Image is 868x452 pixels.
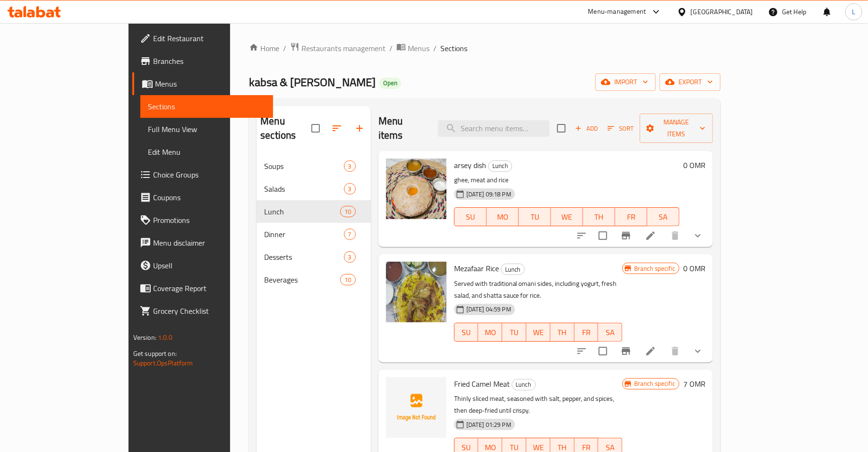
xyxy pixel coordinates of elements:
[502,323,526,342] button: TU
[264,206,340,217] span: Lunch
[257,246,370,268] div: Desserts3
[153,33,266,44] span: Edit Restaurant
[132,27,274,50] a: Edit Restaurant
[344,251,356,263] div: items
[386,262,447,322] img: Mezafaar Rice
[526,323,550,342] button: WE
[683,377,705,390] h6: 7 OMR
[512,379,535,390] span: Lunch
[257,151,370,295] nav: Menu sections
[687,224,709,247] button: show more
[155,78,266,89] span: Menus
[148,124,266,135] span: Full Menu View
[133,331,156,344] span: Version:
[257,155,370,177] div: Soups3
[619,210,644,224] span: FR
[608,123,634,134] span: Sort
[378,114,427,142] h2: Menu items
[550,323,575,342] button: TH
[283,43,286,54] li: /
[687,340,709,363] button: show more
[551,118,571,138] span: Select section
[454,158,486,172] span: arsey dish
[615,224,637,247] button: Branch-specific-item
[587,210,611,224] span: TH
[264,229,344,240] div: Dinner
[667,76,713,88] span: export
[578,326,595,339] span: FR
[148,146,266,158] span: Edit Menu
[683,262,705,275] h6: 0 OMR
[301,43,386,54] span: Restaurants management
[454,261,499,275] span: Mezafaar Rice
[264,274,340,285] span: Beverages
[645,230,656,241] a: Edit menu item
[386,159,447,219] img: arsey dish
[852,7,855,17] span: L
[341,207,355,216] span: 10
[454,323,479,342] button: SU
[615,340,637,363] button: Branch-specific-item
[249,42,721,54] nav: breadcrumb
[583,207,615,226] button: TH
[454,377,510,391] span: Fried Camel Meat
[603,76,648,88] span: import
[463,420,515,429] span: [DATE] 01:29 PM
[570,224,593,247] button: sort-choices
[664,224,687,247] button: delete
[575,323,599,342] button: FR
[140,95,274,118] a: Sections
[344,160,356,172] div: items
[264,183,344,195] span: Salads
[257,268,370,291] div: Beverages10
[396,42,430,54] a: Menus
[506,326,523,339] span: TU
[257,223,370,246] div: Dinner7
[344,162,355,171] span: 3
[153,214,266,226] span: Promotions
[501,264,524,275] span: Lunch
[647,116,705,140] span: Manage items
[602,121,640,136] span: Sort items
[257,200,370,223] div: Lunch10
[379,78,401,89] div: Open
[132,209,274,231] a: Promotions
[257,177,370,200] div: Salads3
[140,141,274,163] a: Edit Menu
[132,50,274,72] a: Branches
[571,121,602,136] button: Add
[571,121,602,136] span: Add item
[647,207,679,226] button: SA
[153,260,266,271] span: Upsell
[605,121,636,136] button: Sort
[153,237,266,248] span: Menu disclaimer
[478,323,502,342] button: MO
[463,190,515,199] span: [DATE] 09:18 PM
[692,230,704,241] svg: Show Choices
[260,114,311,142] h2: Menu sections
[588,6,646,18] div: Menu-management
[692,346,704,357] svg: Show Choices
[132,277,274,300] a: Coverage Report
[458,326,475,339] span: SU
[344,253,355,262] span: 3
[340,274,355,285] div: items
[660,73,721,91] button: export
[551,207,583,226] button: WE
[598,323,622,342] button: SA
[440,43,467,54] span: Sections
[344,185,355,194] span: 3
[133,357,193,369] a: Support.OpsPlatform
[344,183,356,195] div: items
[264,251,344,263] span: Desserts
[148,101,266,112] span: Sections
[133,347,177,360] span: Get support on:
[683,159,705,172] h6: 0 OMR
[651,210,676,224] span: SA
[153,169,266,180] span: Choice Groups
[555,210,579,224] span: WE
[132,300,274,322] a: Grocery Checklist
